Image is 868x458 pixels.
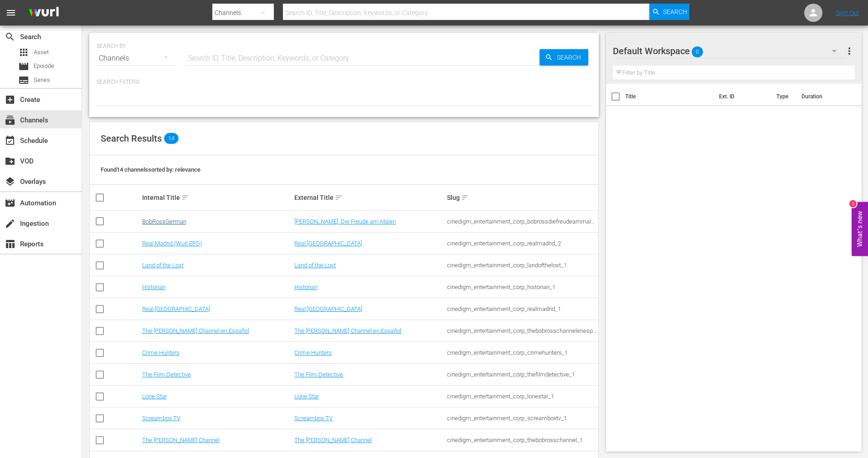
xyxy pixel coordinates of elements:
a: Real [GEOGRAPHIC_DATA] [142,305,210,312]
a: Historian [142,284,165,290]
div: cinedigm_entertainment_corp_lonestar_1 [447,393,597,400]
a: Land of the Lost [294,262,336,269]
a: Historian [294,284,318,290]
span: Search [553,49,588,66]
div: cinedigm_entertainment_corp_crimehunters_1 [447,349,597,356]
span: Ingestion [5,218,15,229]
span: Episode [18,61,29,72]
a: Screambox TV [294,415,333,422]
a: Lone Star [142,393,167,400]
a: Sign Out [836,9,859,16]
span: Automation [5,198,15,209]
a: Lone Star [294,393,319,400]
div: cinedigm_entertainment_corp_thebobrosschannel_1 [447,437,597,443]
span: Found 14 channels sorted by: relevance [101,166,200,173]
div: cinedigm_entertainment_corp_bobrossdiefreudeammalen_1 [447,218,597,225]
span: Schedule [5,135,15,146]
img: ans4CAIJ8jUAAAAAAAAAAAAAAAAAAAAAAAAgQb4GAAAAAAAAAAAAAAAAAAAAAAAAJMjXAAAAAAAAAAAAAAAAAAAAAAAAgAT5G... [22,2,66,24]
div: Internal Title [142,192,292,203]
span: Reports [5,239,15,249]
a: Crime Hunters [142,349,180,356]
span: Search [663,4,687,20]
th: Title [625,84,714,109]
a: The [PERSON_NAME] Channel [294,437,372,443]
div: cinedigm_entertainment_corp_thebobrosschannelenespaol_1 [447,327,597,334]
a: The Film Detective [142,371,191,378]
span: sort [461,193,469,202]
a: Real Madrid (Wurl EPG) [142,240,202,247]
th: Duration [796,84,851,109]
div: External Title [294,192,444,203]
div: 1 [849,200,857,208]
button: Open Feedback Widget [852,202,868,256]
div: cinedigm_entertainment_corp_landofthelost_1 [447,262,597,269]
a: The Film Detective [294,371,343,378]
div: Channels [97,46,177,71]
span: Overlays [5,176,15,187]
span: VOD [5,156,15,167]
button: Search [649,4,689,20]
span: 0 [692,42,703,61]
span: Series [18,75,29,86]
a: Crime Hunters [294,349,332,356]
a: The [PERSON_NAME] Channel en Español [142,327,249,334]
span: sort [181,193,190,202]
span: Asset [34,48,49,57]
th: Ext. ID [714,84,771,109]
a: Real [GEOGRAPHIC_DATA] [294,240,362,247]
th: Type [771,84,796,109]
a: BobRossGerman [142,218,186,225]
span: sort [335,193,343,202]
a: [PERSON_NAME]: Die Freude am Malen [294,218,396,225]
div: cinedigm_entertainment_corp_screamboxtv_1 [447,415,597,422]
span: more_vert [844,46,855,56]
a: Real [GEOGRAPHIC_DATA] [294,305,362,312]
span: Asset [18,47,29,58]
span: Channels [5,115,15,126]
span: 14 [164,133,179,144]
div: Slug [447,192,597,203]
span: Search [5,31,15,42]
a: Land of the Lost [142,262,184,269]
div: cinedigm_entertainment_corp_thefilmdetective_1 [447,371,597,378]
p: Search Filters: [97,78,591,86]
div: cinedigm_entertainment_corp_realmadrid_2 [447,240,597,247]
span: Create [5,94,15,105]
a: Screambox TV [142,415,180,422]
span: Series [34,76,50,85]
div: cinedigm_entertainment_corp_realmadrid_1 [447,305,597,312]
button: more_vert [844,40,855,62]
span: menu [5,7,16,18]
span: Search Results [101,133,162,144]
a: The [PERSON_NAME] Channel en Español [294,327,401,334]
div: Default Workspace [613,38,845,64]
a: The [PERSON_NAME] Channel [142,437,220,443]
div: cinedigm_entertainment_corp_historian_1 [447,284,597,290]
span: Episode [34,61,54,71]
button: Search [539,49,588,66]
